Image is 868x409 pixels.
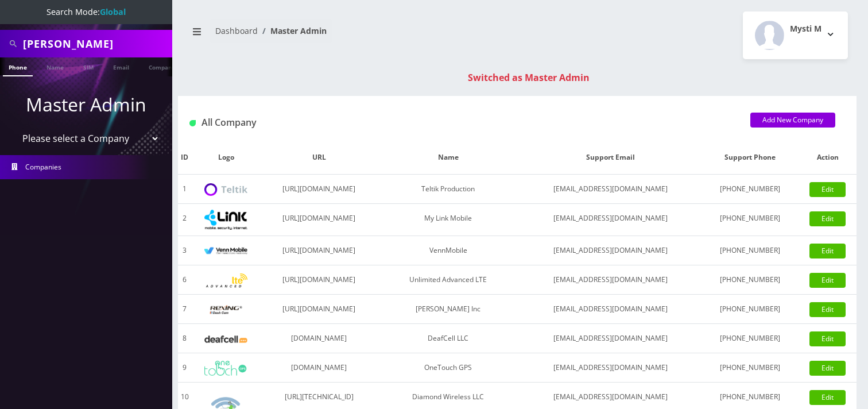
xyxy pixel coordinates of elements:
[204,273,247,288] img: Unlimited Advanced LTE
[261,141,377,175] th: URL
[519,295,702,324] td: [EMAIL_ADDRESS][DOMAIN_NAME]
[178,353,192,383] td: 9
[702,141,799,175] th: Support Phone
[702,236,799,265] td: [PHONE_NUMBER]
[178,295,192,324] td: 7
[189,120,196,126] img: All Company
[809,244,846,258] a: Edit
[100,6,126,17] strong: Global
[377,353,519,383] td: OneTouch GPS
[519,265,702,295] td: [EMAIL_ADDRESS][DOMAIN_NAME]
[702,295,799,324] td: [PHONE_NUMBER]
[377,141,519,175] th: Name
[702,353,799,383] td: [PHONE_NUMBER]
[261,353,377,383] td: [DOMAIN_NAME]
[377,324,519,353] td: DeafCell LLC
[261,295,377,324] td: [URL][DOMAIN_NAME]
[519,353,702,383] td: [EMAIL_ADDRESS][DOMAIN_NAME]
[178,204,192,236] td: 2
[204,247,247,255] img: VennMobile
[519,324,702,353] td: [EMAIL_ADDRESS][DOMAIN_NAME]
[204,304,247,315] img: Rexing Inc
[178,236,192,265] td: 3
[41,57,69,75] a: Name
[519,204,702,236] td: [EMAIL_ADDRESS][DOMAIN_NAME]
[261,204,377,236] td: [URL][DOMAIN_NAME]
[204,335,247,343] img: DeafCell LLC
[377,204,519,236] td: My Link Mobile
[46,6,126,17] span: Search Mode:
[178,175,192,204] td: 1
[204,361,247,376] img: OneTouch GPS
[519,236,702,265] td: [EMAIL_ADDRESS][DOMAIN_NAME]
[377,295,519,324] td: [PERSON_NAME] Inc
[261,236,377,265] td: [URL][DOMAIN_NAME]
[702,265,799,295] td: [PHONE_NUMBER]
[377,236,519,265] td: VennMobile
[178,265,192,295] td: 6
[809,361,846,376] a: Edit
[750,113,835,128] a: Add New Company
[261,265,377,295] td: [URL][DOMAIN_NAME]
[107,57,135,75] a: Email
[702,204,799,236] td: [PHONE_NUMBER]
[143,57,181,75] a: Company
[809,182,846,197] a: Edit
[187,19,509,52] nav: breadcrumb
[743,11,848,59] button: Mysti M
[377,175,519,204] td: Teltik Production
[189,117,733,128] h1: All Company
[215,25,258,36] a: Dashboard
[178,324,192,353] td: 8
[519,175,702,204] td: [EMAIL_ADDRESS][DOMAIN_NAME]
[809,302,846,317] a: Edit
[809,390,846,405] a: Edit
[204,183,247,196] img: Teltik Production
[261,175,377,204] td: [URL][DOMAIN_NAME]
[702,175,799,204] td: [PHONE_NUMBER]
[178,141,192,175] th: ID
[809,211,846,226] a: Edit
[799,141,857,175] th: Action
[25,162,61,172] span: Companies
[192,141,261,175] th: Logo
[258,25,327,37] li: Master Admin
[189,71,868,84] div: Switched as Master Admin
[702,324,799,353] td: [PHONE_NUMBER]
[3,57,33,76] a: Phone
[377,265,519,295] td: Unlimited Advanced LTE
[77,57,99,75] a: SIM
[23,33,169,55] input: Search All Companies
[204,210,247,230] img: My Link Mobile
[261,324,377,353] td: [DOMAIN_NAME]
[519,141,702,175] th: Support Email
[790,24,821,34] h2: Mysti M
[809,331,846,346] a: Edit
[809,273,846,288] a: Edit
